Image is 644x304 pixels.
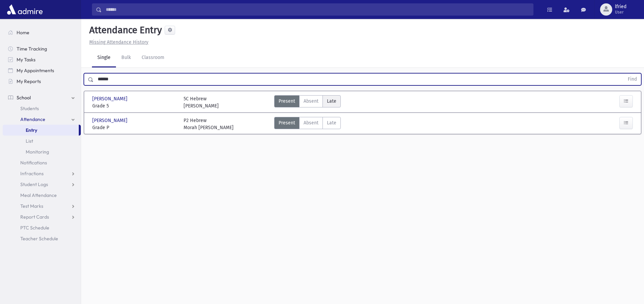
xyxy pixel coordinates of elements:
span: [PERSON_NAME] [92,117,129,124]
a: My Reports [3,76,81,87]
span: lfried [615,4,626,9]
span: PTC Schedule [20,225,49,231]
span: Time Tracking [17,46,47,52]
span: Absent [304,98,318,105]
span: My Tasks [17,57,35,63]
img: AdmirePro [5,3,44,16]
a: Student Logs [3,179,81,190]
span: School [17,95,31,101]
span: Attendance [20,116,45,122]
a: Entry [3,125,79,136]
span: My Appointments [17,67,54,74]
a: Bulk [116,48,136,67]
span: Grade 5 [92,102,177,109]
a: My Tasks [3,54,81,65]
a: PTC Schedule [3,222,81,233]
span: Students [20,105,39,112]
span: Notifications [20,160,47,166]
span: List [26,138,33,144]
span: Present [279,98,295,105]
span: Test Marks [20,203,43,209]
span: Present [279,119,295,126]
span: Entry [26,127,37,133]
a: My Appointments [3,65,81,76]
a: Infractions [3,168,81,179]
span: Grade P [92,124,177,131]
a: Notifications [3,157,81,168]
div: 5C Hebrew [PERSON_NAME] [184,95,219,109]
span: [PERSON_NAME] [92,95,129,102]
div: P2 Hebrew Morah [PERSON_NAME] [184,117,234,131]
span: Teacher Schedule [20,236,58,242]
a: Students [3,103,81,114]
a: Time Tracking [3,43,81,54]
input: Search [102,3,533,16]
a: Report Cards [3,211,81,222]
a: Teacher Schedule [3,233,81,244]
a: Meal Attendance [3,190,81,201]
button: Find [624,74,641,85]
span: Infractions [20,170,44,177]
a: Monitoring [3,146,81,157]
span: Meal Attendance [20,192,57,198]
div: AttTypes [274,95,341,109]
a: Classroom [136,48,170,67]
span: Late [327,98,336,105]
span: Home [17,29,29,36]
a: Attendance [3,114,81,125]
a: Home [3,27,81,38]
div: AttTypes [274,117,341,131]
span: Absent [304,119,318,126]
span: Late [327,119,336,126]
a: List [3,136,81,146]
h5: Attendance Entry [87,24,162,36]
a: School [3,92,81,103]
a: Test Marks [3,201,81,211]
span: User [615,9,626,15]
span: My Reports [17,78,41,84]
u: Missing Attendance History [89,39,148,45]
span: Monitoring [26,149,49,155]
a: Missing Attendance History [87,39,148,45]
span: Report Cards [20,214,49,220]
a: Single [92,48,116,67]
span: Student Logs [20,181,48,187]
